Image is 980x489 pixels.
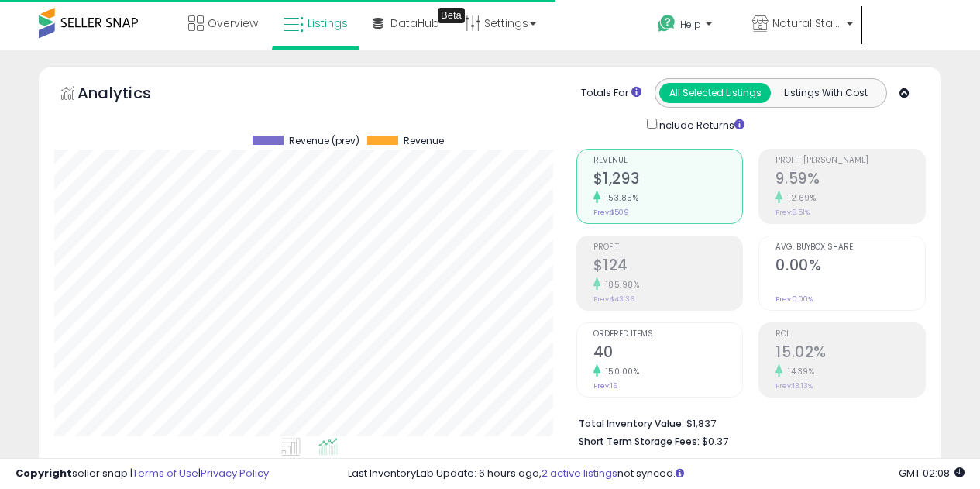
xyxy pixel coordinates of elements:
[775,170,925,191] h2: 9.59%
[600,279,640,291] small: 185.98%
[782,366,814,377] small: 14.39%
[308,15,348,31] span: Listings
[593,294,634,304] small: Prev: $43.36
[579,413,914,432] li: $1,837
[579,417,684,430] b: Total Inventory Value:
[390,15,439,31] span: DataHub
[132,466,198,480] a: Terms of Use
[899,466,965,480] span: 2025-09-16 02:08 GMT
[702,434,728,449] span: $0.37
[593,157,743,165] span: Revenue
[680,18,701,31] span: Help
[201,466,269,480] a: Privacy Policy
[782,192,816,204] small: 12.69%
[348,467,965,481] div: Last InventoryLab Update: 6 hours ago, not synced.
[659,83,771,103] button: All Selected Listings
[593,170,743,191] h2: $1,293
[404,136,444,146] span: Revenue
[15,466,72,480] strong: Copyright
[600,366,640,377] small: 150.00%
[775,294,813,304] small: Prev: 0.00%
[593,381,617,391] small: Prev: 16
[77,82,181,108] h5: Analytics
[593,343,743,364] h2: 40
[581,86,641,101] div: Totals For
[635,115,763,133] div: Include Returns
[775,208,810,217] small: Prev: 8.51%
[289,136,359,146] span: Revenue (prev)
[775,343,925,364] h2: 15.02%
[593,208,629,217] small: Prev: $509
[645,2,738,50] a: Help
[208,15,258,31] span: Overview
[600,192,639,204] small: 153.85%
[775,243,925,252] span: Avg. Buybox Share
[15,467,269,481] div: seller snap | |
[593,330,743,339] span: Ordered Items
[775,330,925,339] span: ROI
[579,435,700,448] b: Short Term Storage Fees:
[770,83,882,103] button: Listings With Cost
[593,257,743,277] h2: $124
[438,8,465,23] div: Tooltip anchor
[542,466,617,480] a: 2 active listings
[657,14,676,33] i: Get Help
[775,157,925,165] span: Profit [PERSON_NAME]
[775,381,813,391] small: Prev: 13.13%
[775,257,925,277] h2: 0.00%
[772,15,842,31] span: Natural State Brands
[593,243,743,252] span: Profit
